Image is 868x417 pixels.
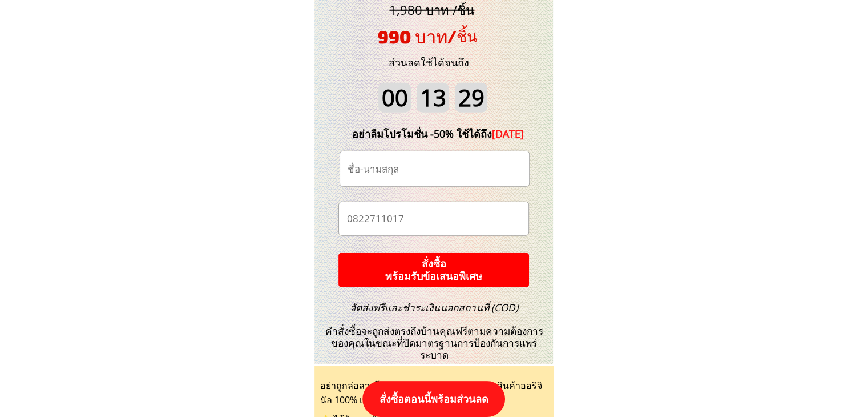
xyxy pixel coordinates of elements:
[344,202,523,235] input: เบอร์โทรศัพท์
[378,26,447,47] span: 990 บาท
[389,1,474,18] span: 1,980 บาท /ชิ้น
[447,26,477,45] span: /ชิ้น
[345,151,524,186] input: ชื่อ-นามสกุล
[330,251,538,288] p: สั่งซื้อ พร้อมรับข้อเสนอพิเศษ
[373,54,485,71] h3: ส่วนลดใช้ได้จนถึง
[362,381,505,417] p: สั่งซื้อตอนนี้พร้อมส่วนลด
[318,302,550,362] h3: คำสั่งซื้อจะถูกส่งตรงถึงบ้านคุณฟรีตามความต้องการของคุณในขณะที่ปิดมาตรฐานการป้องกันการแพร่ระบาด
[492,127,524,141] span: [DATE]
[335,126,542,142] div: อย่าลืมโปรโมชั่น -50% ใช้ได้ถึง
[320,379,548,408] div: อย่าถูกล่อลวงโดยราคาถูก! Vistorin จำหน่ายสินค้าออริจินัล 100% เท่านั้น
[350,301,518,314] span: จัดส่งฟรีและชำระเงินนอกสถานที่ (COD)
